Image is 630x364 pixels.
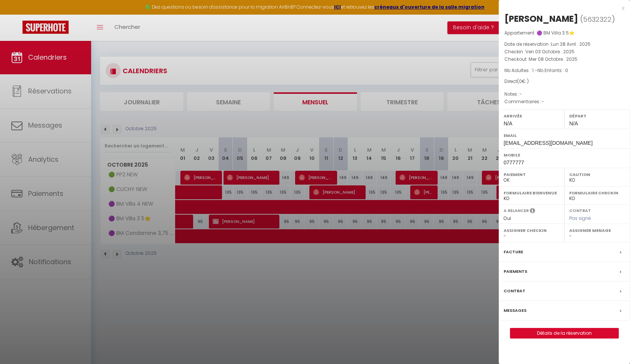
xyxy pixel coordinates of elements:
p: Date de réservation : [504,41,624,48]
span: 0 [519,78,522,84]
button: Détails de la réservation [510,328,619,338]
p: Commentaires : [504,98,624,105]
span: Nb Enfants : 0 [537,67,568,74]
label: A relancer [504,208,529,214]
p: Notes : [504,90,624,98]
label: Contrat [569,208,591,212]
div: x [499,4,624,13]
p: Checkout : [504,56,624,63]
label: Messages [504,307,526,314]
a: Détails de la réservation [510,328,618,338]
span: [EMAIL_ADDRESS][DOMAIN_NAME] [504,140,592,146]
label: Contrat [504,287,525,295]
span: Mer 08 Octobre . 2025 [529,56,577,62]
span: ( ) [580,14,615,24]
button: Ouvrir le widget de chat LiveChat [6,3,28,26]
span: N/A [569,120,578,126]
span: ( € ) [517,78,529,84]
span: N/A [504,120,512,126]
div: Direct [504,78,624,85]
span: 5632322 [583,15,612,24]
label: Assigner Menage [569,227,625,234]
label: Formulaire Bienvenue [504,189,559,197]
div: [PERSON_NAME] [504,13,578,25]
i: Sélectionner OUI si vous souhaiter envoyer les séquences de messages post-checkout [530,208,535,216]
label: Départ [569,112,625,120]
label: Arrivée [504,112,559,120]
label: Caution [569,171,625,178]
span: Ven 03 Octobre . 2025 [525,48,574,55]
span: Nb Adultes : 1 - [504,67,568,74]
span: 🟣 BM Villa 3 5⭐️ [537,30,574,36]
label: Paiements [504,268,527,275]
span: Lun 28 Avril . 2025 [551,41,591,47]
label: Assigner Checkin [504,227,559,234]
label: Facture [504,248,523,256]
label: Mobile [504,151,625,159]
p: Checkin : [504,48,624,56]
span: 0777777 [504,159,524,165]
p: Appartement : [504,29,624,37]
span: Pas signé [569,215,591,221]
label: Email [504,132,625,139]
label: Formulaire Checkin [569,189,625,197]
span: - [519,91,522,97]
label: Paiement [504,171,559,178]
span: - [541,98,544,105]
